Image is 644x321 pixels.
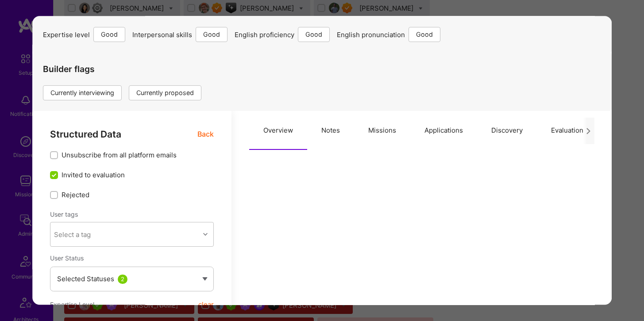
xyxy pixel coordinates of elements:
div: Good [196,27,228,42]
img: caret [202,277,208,281]
button: Applications [410,111,477,150]
span: Structured Data [50,129,121,140]
span: Expertise Level [50,297,94,313]
button: Discovery [477,111,537,150]
div: Select a tag [54,230,90,239]
span: Rejected [62,191,89,200]
span: Unsubscribe from all platform emails [62,151,177,160]
i: icon Chevron [203,233,208,237]
div: modal [32,16,612,305]
h4: Builder flags [43,64,208,74]
i: icon Next [585,128,592,134]
div: Currently interviewing [43,86,122,101]
span: Expertise level [43,30,90,39]
div: Good [93,27,125,42]
button: Overview [249,111,307,150]
span: English proficiency [235,30,294,39]
label: User tags [50,210,78,219]
div: Good [298,27,330,42]
div: 2 [118,275,127,284]
span: Interpersonal skills [132,30,192,39]
button: Missions [354,111,410,150]
button: Evaluation [537,111,598,150]
span: Back [197,129,214,140]
span: Invited to evaluation [62,171,125,180]
button: clear [198,297,214,313]
span: English pronunciation [337,30,405,39]
div: Currently proposed [129,86,201,101]
div: Good [409,27,440,42]
span: User Status [50,255,84,262]
button: Notes [307,111,354,150]
span: Selected Statuses [57,275,114,283]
